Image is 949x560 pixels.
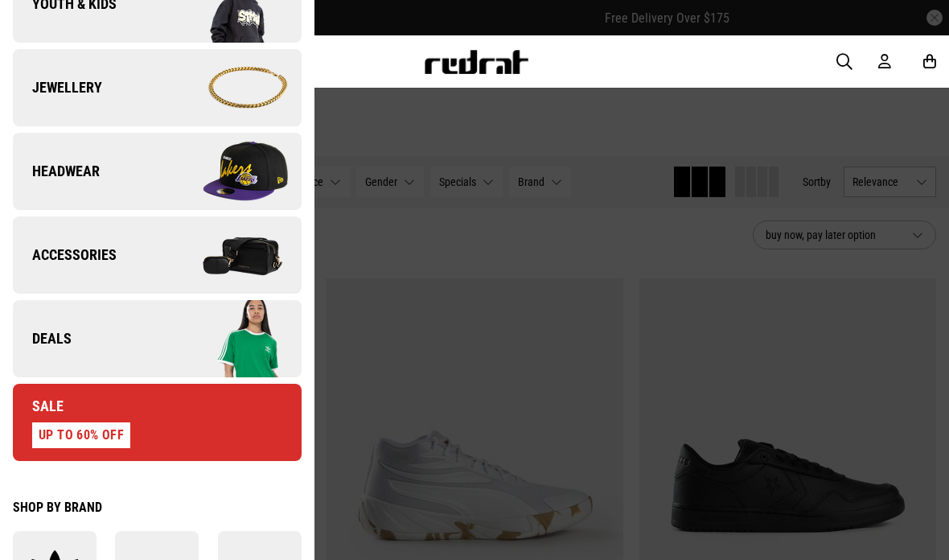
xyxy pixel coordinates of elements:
img: Company [157,131,301,212]
a: Deals Company [13,300,302,377]
a: Headwear Company [13,133,302,210]
img: Company [157,47,301,128]
span: Deals [13,329,72,348]
div: UP TO 60% OFF [32,422,130,448]
span: Accessories [13,245,117,265]
span: Jewellery [13,78,102,97]
button: Open LiveChat chat widget [13,6,61,55]
span: Headwear [13,162,100,181]
a: Jewellery Company [13,49,302,126]
span: Sale [13,397,64,416]
a: Sale UP TO 60% OFF [13,384,302,461]
div: Shop by Brand [13,500,302,515]
img: Company [157,299,301,379]
a: Accessories Company [13,216,302,294]
img: Redrat logo [423,50,529,74]
img: Company [157,215,301,295]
